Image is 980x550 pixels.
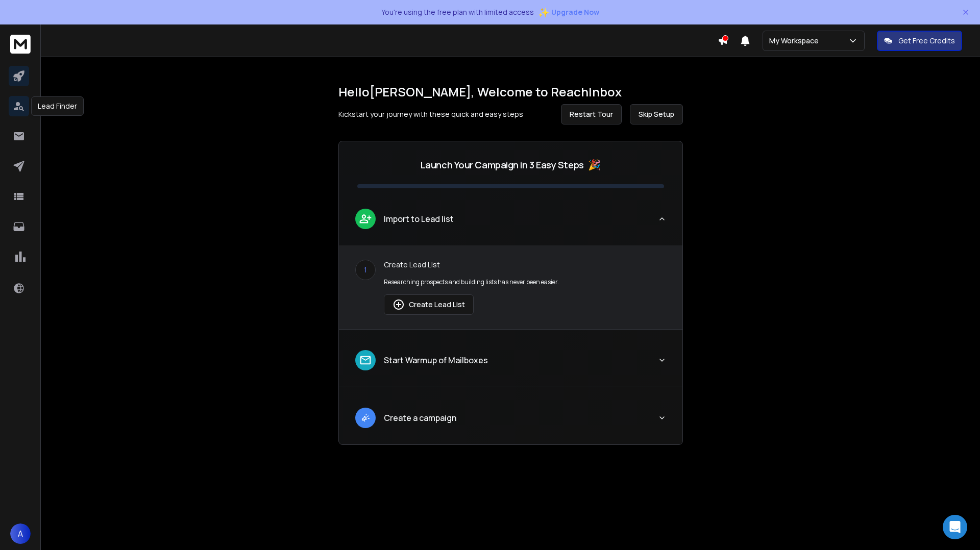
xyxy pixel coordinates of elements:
[339,399,682,444] button: leadCreate a campaign
[339,342,682,387] button: leadStart Warmup of Mailboxes
[588,158,601,172] span: 🎉
[339,201,682,245] button: leadImport to Lead list
[339,245,682,329] div: leadImport to Lead list
[384,213,454,225] p: Import to Lead list
[769,36,823,46] p: My Workspace
[384,260,666,270] p: Create Lead List
[384,412,456,424] p: Create a campaign
[898,36,955,46] p: Get Free Credits
[338,109,523,119] p: Kickstart your journey with these quick and easy steps
[551,7,599,17] span: Upgrade Now
[359,212,372,225] img: lead
[561,104,622,124] button: Restart Tour
[538,2,599,22] button: ✨Upgrade Now
[384,278,666,286] p: Researching prospects and building lists has never been easier.
[538,5,549,19] span: ✨
[355,260,376,280] div: 1
[338,84,683,100] h1: Hello [PERSON_NAME] , Welcome to ReachInbox
[381,7,534,17] p: You're using the free plan with limited access
[630,104,683,124] button: Skip Setup
[10,523,31,544] button: A
[877,31,962,51] button: Get Free Credits
[384,294,474,315] button: Create Lead List
[393,298,405,311] img: lead
[359,354,372,367] img: lead
[943,515,967,539] div: Open Intercom Messenger
[639,109,674,119] span: Skip Setup
[421,158,584,172] p: Launch Your Campaign in 3 Easy Steps
[359,411,372,424] img: lead
[31,96,84,116] div: Lead Finder
[384,354,488,366] p: Start Warmup of Mailboxes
